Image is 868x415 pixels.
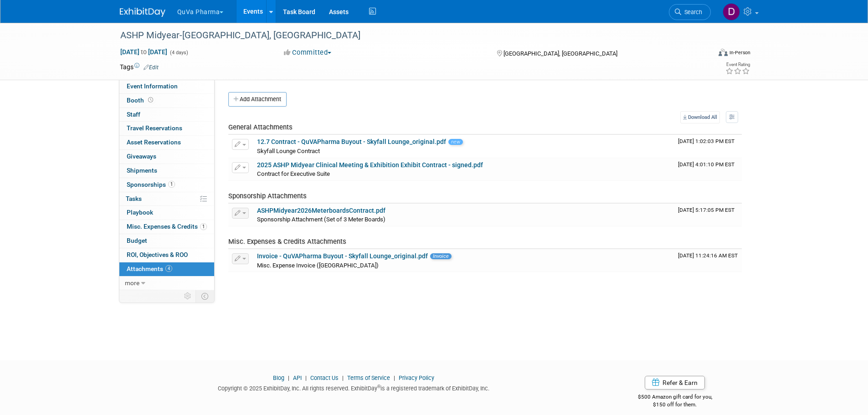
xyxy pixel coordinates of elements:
[645,376,705,389] a: Refer & Earn
[119,192,214,206] a: Tasks
[119,262,214,276] a: Attachments4
[399,374,434,381] a: Privacy Policy
[286,374,292,381] span: |
[120,48,168,56] span: [DATE] [DATE]
[310,374,339,381] a: Contact Us
[120,382,588,393] div: Copyright © 2025 ExhibitDay, Inc. All rights reserved. ExhibitDay is a registered trademark of Ex...
[195,290,214,302] td: Toggle Event Tabs
[127,153,156,160] span: Giveaways
[281,48,335,57] button: Committed
[127,251,188,258] span: ROI, Objectives & ROO
[257,161,483,169] a: 2025 ASHP Midyear Clinical Meeting & Exhibition Exhibit Contract - signed.pdf
[674,135,742,158] td: Upload Timestamp
[119,150,214,164] a: Giveaways
[719,49,728,56] img: Format-Inperson.png
[228,237,346,246] span: Misc. Expenses & Credits Attachments
[144,64,159,71] a: Edit
[674,204,742,226] td: Upload Timestamp
[725,62,750,67] div: Event Rating
[117,27,697,44] div: ASHP Midyear-[GEOGRAPHIC_DATA], [GEOGRAPHIC_DATA]
[503,50,617,57] span: [GEOGRAPHIC_DATA], [GEOGRAPHIC_DATA]
[119,122,214,135] a: Travel Reservations
[303,374,309,381] span: |
[127,97,155,104] span: Booth
[430,253,452,259] span: Invoice
[127,181,175,188] span: Sponsorships
[257,216,385,223] span: Sponsorship Attachment (Set of 3 Meter Boards)
[119,136,214,149] a: Asset Reservations
[377,384,380,389] sup: ®
[146,97,155,103] span: Booth not reserved yet
[127,223,207,230] span: Misc. Expenses & Credits
[681,9,702,15] span: Search
[119,94,214,108] a: Booth
[119,220,214,234] a: Misc. Expenses & Credits1
[723,3,740,20] img: Danielle Mitchell
[119,164,214,178] a: Shipments
[293,374,302,381] a: API
[119,248,214,262] a: ROI, Objectives & ROO
[165,265,172,272] span: 4
[340,374,346,381] span: |
[228,92,287,107] button: Add Attachment
[127,237,147,244] span: Budget
[601,387,749,408] div: $500 Amazon gift card for you,
[127,265,172,272] span: Attachments
[119,206,214,220] a: Playbook
[127,167,157,174] span: Shipments
[127,209,153,216] span: Playbook
[126,195,142,202] span: Tasks
[180,290,196,302] td: Personalize Event Tab Strip
[678,161,734,168] span: Upload Timestamp
[228,192,307,200] span: Sponsorship Attachments
[119,108,214,122] a: Staff
[674,158,742,181] td: Upload Timestamp
[125,279,139,287] span: more
[127,124,182,132] span: Travel Reservations
[120,62,159,72] td: Tags
[273,374,284,381] a: Blog
[729,49,750,56] div: In-Person
[168,181,175,188] span: 1
[169,50,188,56] span: (4 days)
[228,123,293,131] span: General Attachments
[119,234,214,248] a: Budget
[680,111,720,123] a: Download All
[119,277,214,290] a: more
[200,223,207,230] span: 1
[127,138,181,146] span: Asset Reservations
[127,82,178,90] span: Event Information
[657,47,751,61] div: Event Format
[669,4,711,20] a: Search
[674,249,742,272] td: Upload Timestamp
[257,207,385,214] a: ASHPMidyear2026MeterboardsContract.pdf
[347,374,390,381] a: Terms of Service
[119,178,214,192] a: Sponsorships1
[257,262,379,269] span: Misc. Expense Invoice ([GEOGRAPHIC_DATA])
[448,139,463,145] span: new
[257,170,330,177] span: Contract for Executive Suite
[257,138,446,145] a: 12.7 Contract - QuVAPharma Buyout - Skyfall Lounge_original.pdf
[257,148,320,154] span: Skyfall Lounge Contract
[391,374,397,381] span: |
[119,80,214,93] a: Event Information
[127,111,140,118] span: Staff
[678,138,734,144] span: Upload Timestamp
[601,401,749,409] div: $150 off for them.
[678,252,738,259] span: Upload Timestamp
[139,48,148,56] span: to
[257,252,428,260] a: Invoice - QuVAPharma Buyout - Skyfall Lounge_original.pdf
[120,8,165,17] img: ExhibitDay
[678,207,734,213] span: Upload Timestamp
